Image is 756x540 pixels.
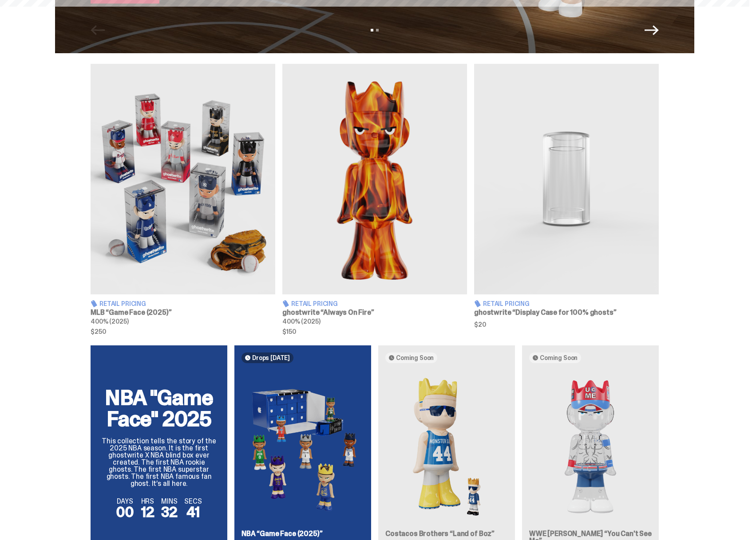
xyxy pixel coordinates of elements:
[474,321,659,328] span: $20
[376,29,379,31] button: View slide 2
[474,309,659,316] h3: ghostwrite “Display Case for 100% ghosts”
[385,530,508,537] h3: Costacos Brothers “Land of Boz”
[396,354,434,361] span: Coming Soon
[91,317,128,325] span: 400% (2025)
[116,498,134,505] span: DAYS
[282,64,467,294] img: Always On Fire
[101,438,217,487] p: This collection tells the story of the 2025 NBA season. It is the first ghostwrite X NBA blind bo...
[540,354,578,361] span: Coming Soon
[91,329,275,335] span: $250
[116,503,134,521] span: 00
[241,530,364,537] h3: NBA “Game Face (2025)”
[282,317,320,325] span: 400% (2025)
[645,23,659,37] button: Next
[529,370,652,523] img: You Can't See Me
[184,498,202,505] span: SECS
[99,301,146,307] span: Retail Pricing
[141,498,154,505] span: HRS
[91,309,275,316] h3: MLB “Game Face (2025)”
[282,309,467,316] h3: ghostwrite “Always On Fire”
[101,387,217,430] h2: NBA "Game Face" 2025
[385,370,508,523] img: Land of Boz
[282,64,467,335] a: Always On Fire Retail Pricing
[91,64,275,335] a: Game Face (2025) Retail Pricing
[241,370,364,523] img: Game Face (2025)
[161,503,177,521] span: 32
[371,29,373,31] button: View slide 1
[186,503,199,521] span: 41
[161,498,177,505] span: MINS
[474,64,659,335] a: Display Case for 100% ghosts Retail Pricing
[282,329,467,335] span: $150
[483,301,530,307] span: Retail Pricing
[474,64,659,294] img: Display Case for 100% ghosts
[291,301,338,307] span: Retail Pricing
[91,64,275,294] img: Game Face (2025)
[252,354,290,361] span: Drops [DATE]
[141,503,154,521] span: 12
